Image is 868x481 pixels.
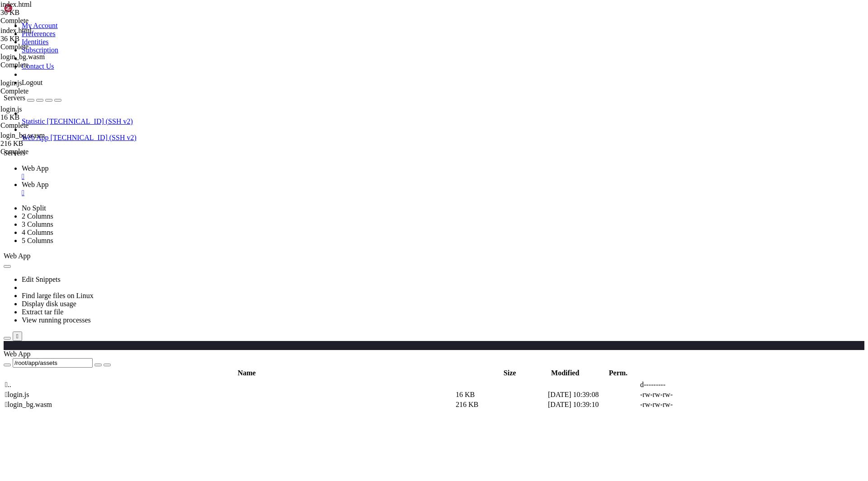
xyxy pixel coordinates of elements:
[0,79,22,87] span: login.js
[0,35,91,43] div: 36 KB
[0,0,32,8] span: index.html
[0,43,91,51] div: Complete
[0,131,91,148] span: login_bg.wasm
[0,27,91,43] span: index.html
[0,131,45,139] span: login_bg.wasm
[0,105,91,121] span: login.js
[0,121,91,130] div: Complete
[0,0,91,17] span: index.html
[0,17,91,25] div: Complete
[0,9,91,17] div: 36 KB
[0,105,22,113] span: login.js
[0,61,91,69] div: Complete
[0,148,91,156] div: Complete
[0,140,91,148] div: 216 KB
[0,27,32,34] span: index.html
[0,53,45,61] span: login_bg.wasm
[0,87,91,95] div: Complete
[0,113,91,121] div: 16 KB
